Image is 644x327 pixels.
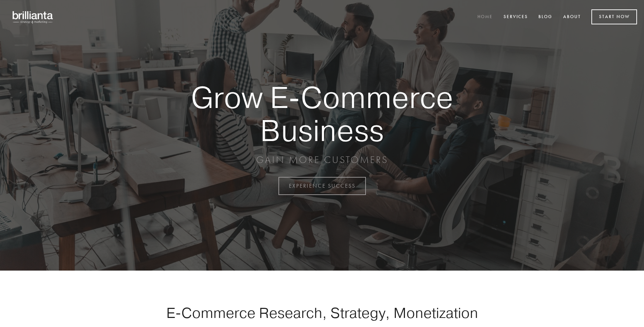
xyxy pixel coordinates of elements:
a: Start Now [591,9,637,24]
h1: E-Commerce Research, Strategy, Monetization [144,304,500,321]
img: brillianta - research, strategy, marketing [7,7,59,27]
strong: Grow E-Commerce Business [167,81,477,147]
a: Home [473,11,497,23]
a: Services [499,11,532,23]
a: EXPERIENCE SUCCESS [278,177,366,195]
p: GAIN MORE CUSTOMERS [167,154,477,166]
a: About [559,11,585,23]
a: Blog [534,11,557,23]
